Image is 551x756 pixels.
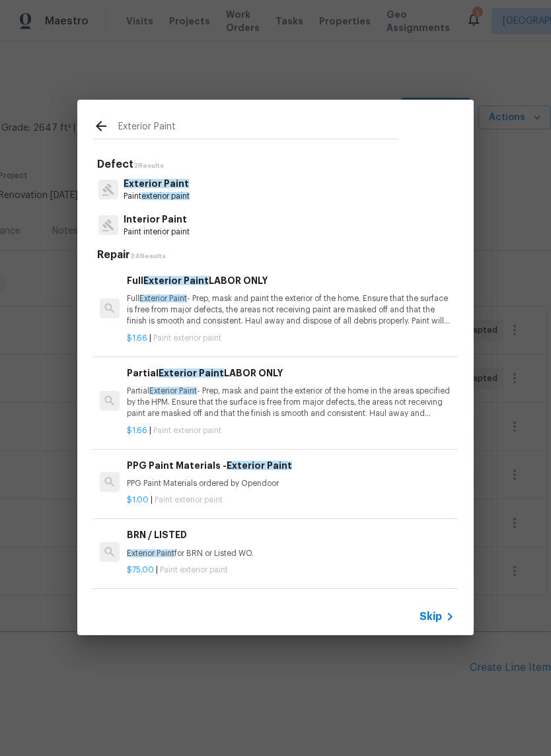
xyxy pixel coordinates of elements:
span: Exterior Paint [124,179,189,188]
p: Paint [124,191,190,202]
h6: Partial LABOR ONLY [127,366,455,380]
p: Partial - Prep, mask and paint the exterior of the home in the areas specified by the HPM. Ensure... [127,386,455,419]
p: PPG Paint Materials ordered by Opendoor [127,478,455,489]
span: Exterior Paint [159,368,224,378]
span: $1.66 [127,334,147,342]
h6: BRN / LISTED [127,528,455,542]
span: $75.00 [127,566,154,574]
input: Search issues or repairs [118,118,398,138]
h5: Repair [97,248,458,262]
span: Paint exterior paint [160,566,228,574]
span: Skip [420,610,442,623]
p: | [127,333,455,344]
p: Interior Paint [124,213,190,226]
span: Paint exterior paint [153,427,221,434]
span: Exterior Paint [149,387,197,395]
span: Paint exterior paint [155,496,223,504]
span: Exterior Paint [127,549,174,557]
p: | [127,565,455,576]
p: for BRN or Listed WO. [127,548,455,559]
p: Full - Prep, mask and paint the exterior of the home. Ensure that the surface is free from major ... [127,293,455,327]
span: Exterior Paint [139,294,187,302]
h5: Defect [97,158,458,172]
span: Paint exterior paint [153,334,221,342]
span: 24 Results [130,253,166,259]
span: Exterior Paint [143,276,209,285]
h6: Full LABOR ONLY [127,273,455,288]
span: Exterior Paint [227,461,292,470]
p: | [127,495,455,506]
span: 2 Results [133,162,164,169]
p: | [127,425,455,436]
span: $1.66 [127,427,147,434]
p: Paint interior paint [124,226,190,238]
h6: PPG Paint Materials - [127,458,455,473]
span: $1.00 [127,496,149,504]
span: exterior paint [141,192,190,200]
